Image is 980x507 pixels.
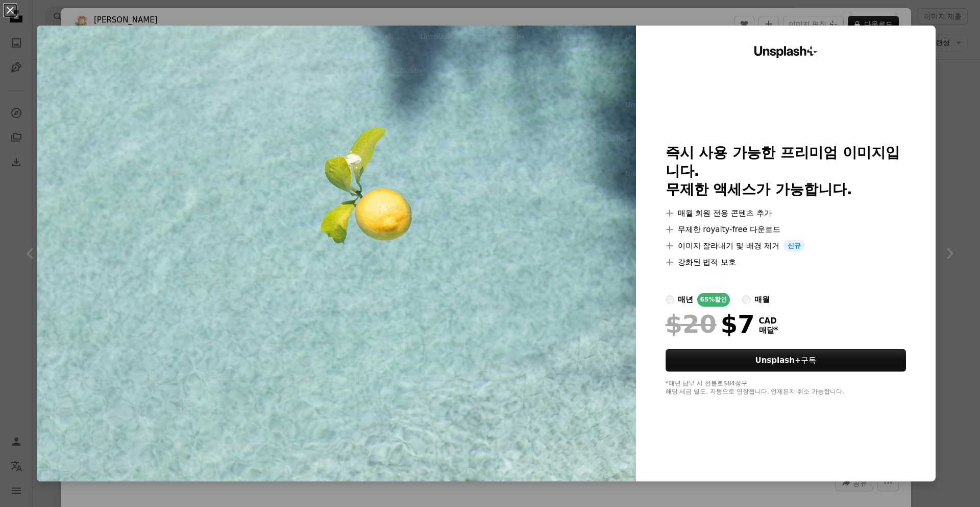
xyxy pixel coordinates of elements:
[666,256,906,268] li: 강화된 법적 보호
[742,295,750,304] input: 매월
[678,293,693,306] div: 매년
[666,311,755,337] div: $7
[759,316,778,326] span: CAD
[755,356,801,365] strong: Unsplash+
[666,349,906,372] button: Unsplash+구독
[666,380,906,396] div: *매년 납부 시 선불로 $84 청구 해당 세금 별도. 자동으로 연장됩니다. 언제든지 취소 가능합니다.
[666,223,906,236] li: 무제한 royalty-free 다운로드
[666,207,906,219] li: 매월 회원 전용 콘텐츠 추가
[754,293,770,306] div: 매월
[666,144,906,199] h2: 즉시 사용 가능한 프리미엄 이미지입니다. 무제한 액세스가 가능합니다.
[666,295,674,304] input: 매년65%할인
[666,240,906,252] li: 이미지 잘라내기 및 배경 제거
[783,240,805,252] span: 신규
[697,293,730,307] div: 65% 할인
[666,311,717,337] span: $20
